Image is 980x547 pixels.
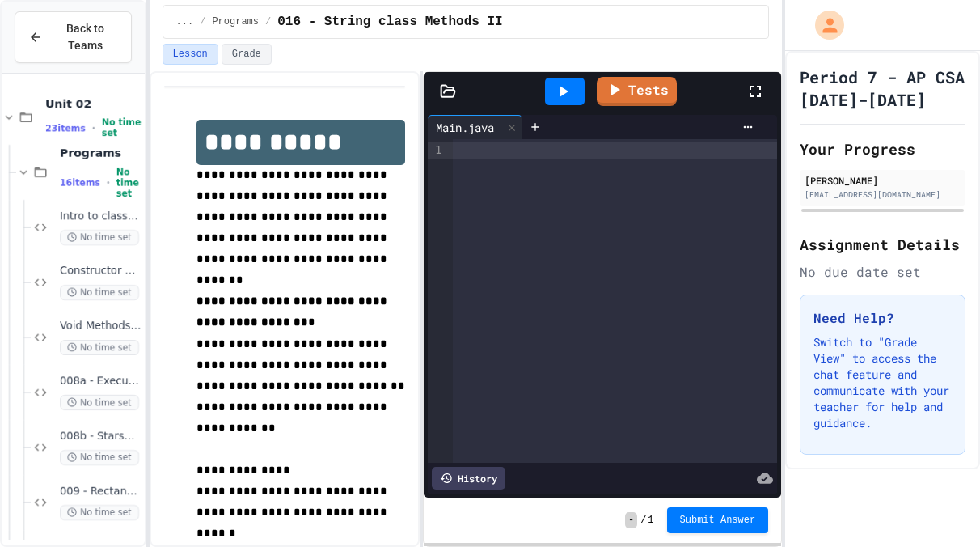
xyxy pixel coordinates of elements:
[102,117,142,138] span: No time set
[428,119,502,136] div: Main.java
[432,467,505,490] div: History
[163,44,218,65] button: Lesson
[116,167,142,199] span: No time set
[15,11,132,63] button: Back to Teams
[60,285,139,300] span: No time set
[800,233,965,256] h2: Assignment Details
[798,6,848,44] div: My Account
[60,210,142,223] span: Intro to classes demonstration
[640,514,646,527] span: /
[60,450,139,465] span: No time set
[45,96,142,111] span: Unit 02
[60,178,100,189] span: 16 items
[846,412,964,481] iframe: chat widget
[265,15,271,28] span: /
[813,334,952,431] p: Switch to "Grade View" to access the chat feature and communicate with your teacher for help and ...
[53,20,118,54] span: Back to Teams
[428,142,444,159] div: 1
[60,146,142,160] span: Programs
[428,115,522,139] div: Main.java
[212,15,259,28] span: Programs
[648,514,653,527] span: 1
[176,15,194,28] span: ...
[800,66,965,111] h1: Period 7 - AP CSA [DATE]-[DATE]
[60,395,139,410] span: No time set
[107,176,110,189] span: •
[625,512,637,528] span: -
[222,44,272,65] button: Grade
[805,173,961,188] div: [PERSON_NAME]
[60,375,142,388] span: 008a - Executable class
[800,262,965,282] div: No due date set
[60,265,142,278] span: Constructor Practice
[60,505,139,520] span: No time set
[45,123,86,134] span: 23 items
[60,340,139,355] span: No time set
[800,138,965,160] h2: Your Progress
[597,77,677,106] a: Tests
[813,308,952,328] h3: Need Help?
[667,507,769,533] button: Submit Answer
[912,482,964,531] iframe: chat widget
[680,514,756,527] span: Submit Answer
[60,230,139,245] span: No time set
[92,121,95,134] span: •
[60,485,142,498] span: 009 - Rectangle class
[805,189,961,201] div: [EMAIL_ADDRESS][DOMAIN_NAME]
[200,15,205,28] span: /
[277,12,502,32] span: 016 - String class Methods II
[60,430,142,443] span: 008b - StarsAndStripes
[60,320,142,333] span: Void Methods Practice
